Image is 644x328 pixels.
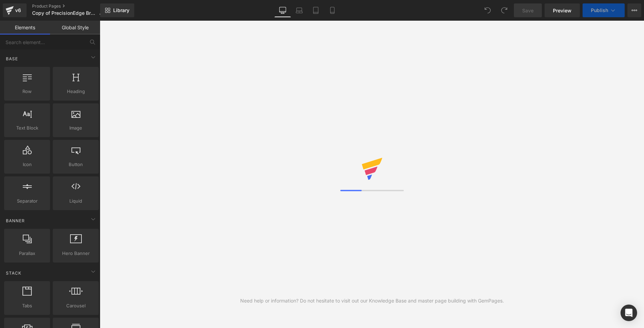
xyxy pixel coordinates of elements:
div: Open Intercom Messenger [621,305,637,321]
button: Redo [497,3,511,17]
a: Mobile [324,3,341,17]
span: Preview [553,7,572,14]
div: Need help or information? Do not hesitate to visit out our Knowledge Base and master page buildin... [240,297,504,305]
button: Undo [481,3,495,17]
span: Carousel [55,302,97,309]
a: Laptop [291,3,308,17]
a: Tablet [308,3,324,17]
div: v6 [14,6,22,15]
button: More [627,3,641,17]
span: Stack [5,270,22,276]
button: Publish [583,3,625,17]
span: Separator [6,197,48,205]
span: Button [55,161,97,168]
span: Hero Banner [55,250,97,257]
span: Liquid [55,197,97,205]
a: Preview [545,3,580,17]
span: Parallax [6,250,48,257]
span: Text Block [6,124,48,132]
span: Icon [6,161,48,168]
span: Banner [5,217,26,224]
a: Product Pages [32,3,109,9]
span: Image [55,124,97,132]
a: Global Style [50,21,100,34]
span: Heading [55,88,97,95]
span: Publish [591,8,608,13]
a: Desktop [274,3,291,17]
a: New Library [100,3,134,17]
span: Copy of PrecisionEdge Brush [32,10,96,16]
span: Base [5,55,19,62]
span: Save [522,7,534,14]
span: Row [6,88,48,95]
span: Tabs [6,302,48,309]
span: Library [113,7,129,13]
a: v6 [3,3,27,17]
